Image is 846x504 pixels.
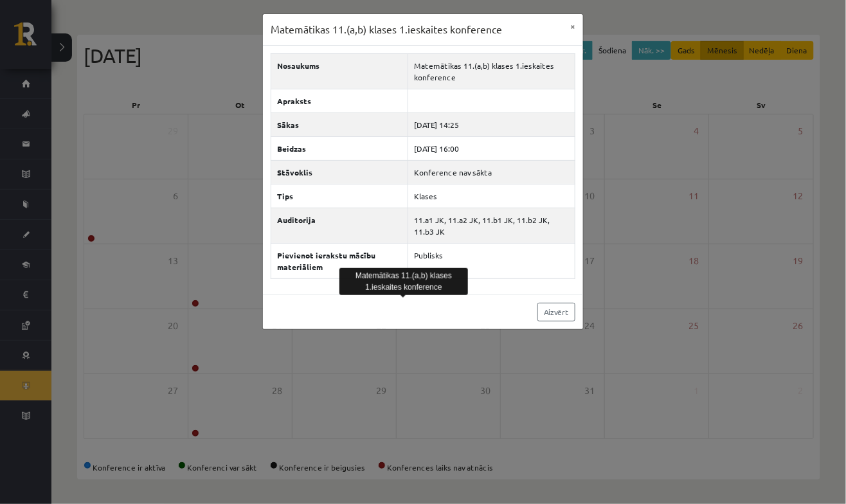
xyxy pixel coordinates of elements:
td: Konference nav sākta [408,160,575,184]
th: Tips [271,184,408,208]
th: Stāvoklis [271,160,408,184]
h3: Matemātikas 11.(a,b) klases 1.ieskaites konference [271,22,502,37]
th: Auditorija [271,208,408,243]
td: Matemātikas 11.(a,b) klases 1.ieskaites konference [408,53,575,89]
td: Klases [408,184,575,208]
td: 11.a1 JK, 11.a2 JK, 11.b1 JK, 11.b2 JK, 11.b3 JK [408,208,575,243]
th: Apraksts [271,89,408,113]
th: Sākas [271,113,408,136]
th: Pievienot ierakstu mācību materiāliem [271,243,408,278]
td: Publisks [408,243,575,278]
a: Aizvērt [537,303,575,321]
th: Nosaukums [271,53,408,89]
button: × [562,14,583,39]
th: Beidzas [271,136,408,160]
div: Matemātikas 11.(a,b) klases 1.ieskaites konference [339,268,468,295]
td: [DATE] 14:25 [408,113,575,136]
td: [DATE] 16:00 [408,136,575,160]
